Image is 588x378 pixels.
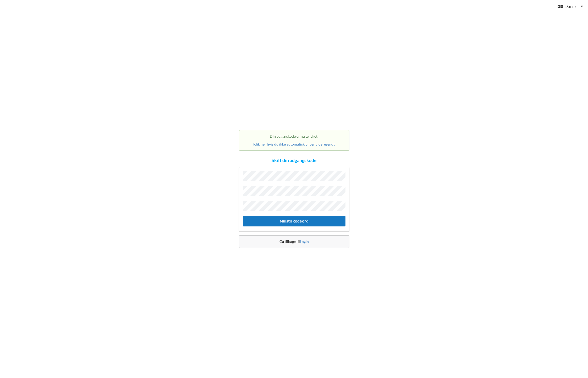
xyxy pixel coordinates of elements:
div: Gå tilbage til [239,235,349,248]
a: Login [300,239,309,244]
span: Dansk [564,4,577,9]
div: Skift din adgangskode [272,157,317,163]
button: Nulstil kodeord [243,216,345,226]
a: Klik her hvis du ikke automatisk bliver videresendt [253,142,335,146]
p: Din adganskode er nu ændret. [244,134,344,139]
